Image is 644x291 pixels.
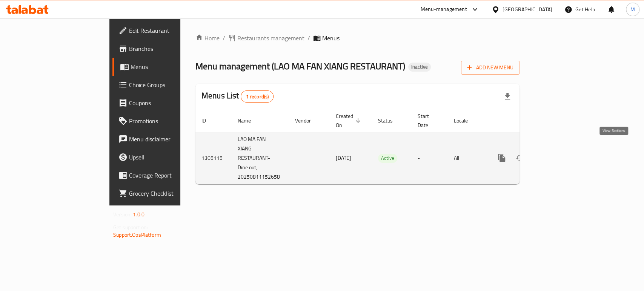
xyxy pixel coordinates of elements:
a: Coupons [112,94,217,112]
span: 1 record(s) [241,93,273,100]
a: Branches [112,40,217,58]
span: 1.0.0 [133,210,144,219]
span: Name [238,116,261,125]
span: Edit Restaurant [129,26,211,35]
a: Restaurants management [228,34,304,43]
span: Coverage Report [129,171,211,180]
span: Coupons [129,98,211,107]
nav: breadcrumb [195,34,520,43]
span: Restaurants management [237,34,304,43]
a: Edit Restaurant [112,21,217,40]
span: Menu disclaimer [129,135,211,144]
span: Created On [336,112,363,130]
td: All [448,132,487,184]
span: Get support on: [113,222,148,232]
button: more [493,149,511,167]
span: Menus [131,62,211,71]
li: / [223,34,225,43]
div: Inactive [408,63,431,72]
a: Menus [112,58,217,76]
td: - [412,132,448,184]
span: Active [378,154,397,162]
div: Total records count [241,90,274,103]
button: Add New Menu [461,61,520,75]
div: Active [378,154,397,163]
span: [DATE] [336,153,351,163]
div: [GEOGRAPHIC_DATA] [503,5,552,14]
span: Promotions [129,116,211,126]
span: Add New Menu [467,63,513,72]
span: ID [201,116,216,125]
span: Inactive [408,64,431,70]
span: Status [378,116,403,125]
span: Version: [113,210,132,219]
a: Choice Groups [112,76,217,94]
a: Grocery Checklist [112,184,217,202]
span: Branches [129,44,211,53]
span: Start Date [418,112,439,130]
th: Actions [487,109,571,132]
span: Choice Groups [129,80,211,89]
button: Change Status [511,149,529,167]
span: Upsell [129,153,211,162]
a: Upsell [112,148,217,166]
li: / [307,34,310,43]
span: Menu management ( LAO MA FAN XIANG RESTAURANT ) [195,58,405,75]
span: Vendor [295,116,321,125]
span: Locale [454,116,478,125]
div: Export file [498,87,516,106]
a: Menu disclaimer [112,130,217,148]
a: Support.OpsPlatform [113,230,161,240]
table: enhanced table [195,109,571,184]
td: LAO MA FAN XIANG RESTAURANT- Dine out, 20250811152658 [232,132,289,184]
span: M [630,5,635,14]
a: Coverage Report [112,166,217,184]
div: Menu-management [421,5,467,14]
a: Promotions [112,112,217,130]
h2: Menus List [201,90,274,103]
span: Grocery Checklist [129,189,211,198]
span: Menus [322,34,340,43]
